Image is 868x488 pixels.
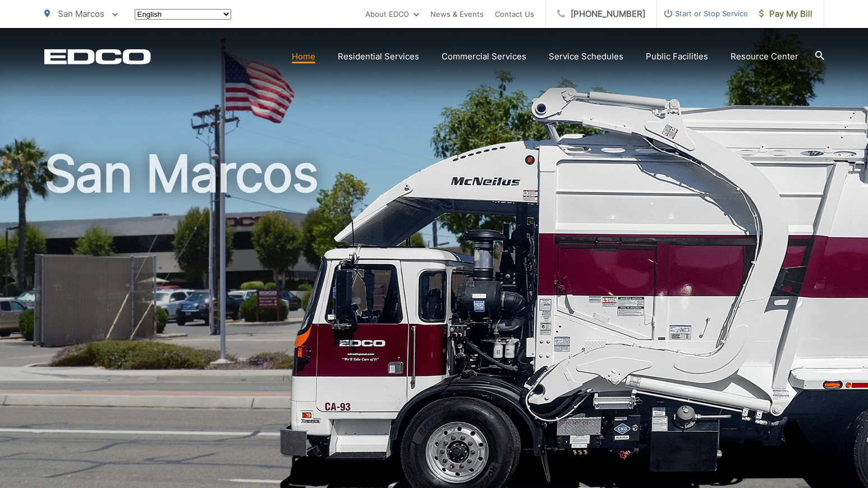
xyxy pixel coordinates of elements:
a: Contact Us [495,7,534,21]
span: Pay My Bill [759,7,812,21]
a: About EDCO [365,7,419,21]
a: EDCD logo. Return to the homepage. [44,49,151,64]
a: News & Events [430,7,484,21]
a: Resource Center [731,50,798,63]
a: Commercial Services [442,50,526,63]
span: San Marcos [58,8,104,19]
a: Public Facilities [646,50,708,63]
a: Service Schedules [549,50,623,63]
a: Residential Services [338,50,419,63]
select: Select a language [135,9,231,20]
a: Home [292,50,315,63]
